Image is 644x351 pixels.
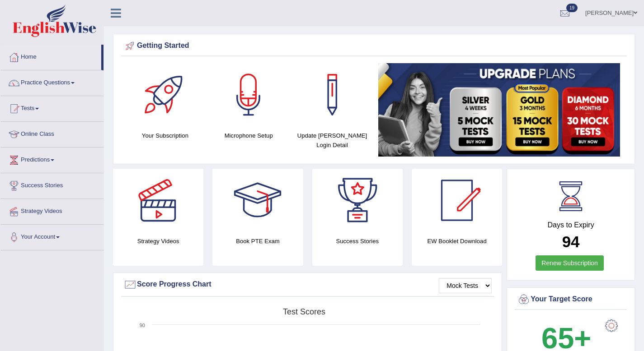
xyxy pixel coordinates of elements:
[140,323,145,328] text: 90
[212,236,303,246] h4: Book PTE Exam
[128,131,202,140] h4: Your Subscription
[536,255,604,271] a: Renew Subscription
[562,233,580,250] b: 94
[123,278,492,291] div: Score Progress Chart
[517,221,625,229] h4: Days to Expiry
[0,199,103,222] a: Strategy Videos
[0,173,103,196] a: Success Stories
[517,293,625,306] div: Your Target Score
[312,236,403,246] h4: Success Stories
[0,96,103,119] a: Tests
[295,131,370,150] h4: Update [PERSON_NAME] Login Detail
[123,39,625,53] div: Getting Started
[0,148,103,170] a: Predictions
[0,70,103,93] a: Practice Questions
[412,236,502,246] h4: EW Booklet Download
[0,225,103,247] a: Your Account
[212,131,286,140] h4: Microphone Setup
[0,122,103,144] a: Online Class
[378,63,620,157] img: small5.jpg
[566,4,578,12] span: 19
[283,307,325,316] tspan: Test scores
[113,236,203,246] h4: Strategy Videos
[0,45,101,67] a: Home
